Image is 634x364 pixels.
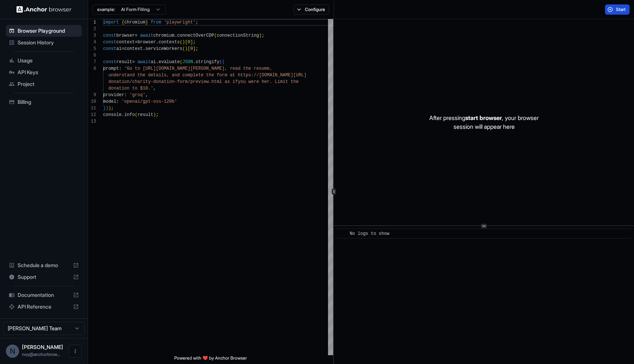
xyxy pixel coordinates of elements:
[88,39,96,45] div: 4
[238,79,299,84] span: you were her. Limit the
[116,33,135,38] span: browser
[88,118,96,125] div: 13
[88,65,96,72] div: 8
[140,33,153,38] span: await
[174,355,247,364] span: Powered with ❤️ by Anchor Browser
[88,26,96,32] div: 2
[18,27,79,34] span: Browser Playground
[121,20,124,25] span: {
[187,40,190,45] span: 0
[156,40,158,45] span: .
[193,46,196,51] span: ]
[174,33,177,38] span: .
[158,40,180,45] span: contexts
[196,46,198,51] span: ;
[88,112,96,118] div: 12
[103,112,121,117] span: console
[135,33,137,38] span: =
[180,40,182,45] span: (
[108,79,238,84] span: donation/charity-donation-form/preview.html as if
[259,33,262,38] span: )
[18,303,70,310] span: API Reference
[111,106,114,111] span: ;
[262,33,264,38] span: ;
[340,230,344,237] span: ​
[132,59,135,65] span: =
[6,301,82,313] div: API Reference
[156,112,158,117] span: ;
[187,46,190,51] span: [
[22,352,60,357] span: noy@anchorbrowser.io
[108,86,153,91] span: donation to $10.'
[108,106,111,111] span: )
[18,57,79,64] span: Usage
[135,40,137,45] span: =
[182,59,193,65] span: JSON
[429,113,539,131] p: After pressing , your browser session will appear here
[130,92,145,98] span: 'groq'
[103,40,116,45] span: const
[164,20,196,25] span: 'playwright'
[103,106,106,111] span: }
[153,33,175,38] span: chromium
[6,289,82,301] div: Documentation
[6,25,82,37] div: Browser Playground
[219,59,222,65] span: (
[6,37,82,48] div: Session History
[88,32,96,39] div: 3
[182,46,185,51] span: (
[190,46,193,51] span: 0
[108,73,240,78] span: understand the details, and complete the form at h
[138,59,151,65] span: await
[196,20,198,25] span: ;
[465,114,502,121] span: start browser
[193,59,196,65] span: .
[18,80,79,88] span: Project
[88,19,96,26] div: 1
[17,6,72,13] img: Anchor Logo
[222,59,225,65] span: {
[88,45,96,52] div: 5
[151,20,161,25] span: from
[143,46,145,51] span: .
[6,271,82,283] div: Support
[605,4,630,15] button: Start
[214,33,217,38] span: (
[182,40,185,45] span: )
[193,40,196,45] span: ;
[103,59,116,65] span: const
[177,33,214,38] span: connectOverCDP
[88,59,96,65] div: 7
[158,59,180,65] span: evaluate
[124,46,143,51] span: context
[97,7,115,12] span: example:
[18,273,70,281] span: Support
[153,86,156,91] span: ,
[135,112,137,117] span: (
[151,59,156,65] span: ai
[116,59,132,65] span: result
[350,231,389,236] span: No logs to show
[103,33,116,38] span: const
[22,344,63,350] span: Noy Meir
[6,345,19,358] div: N
[185,40,187,45] span: [
[121,99,177,104] span: 'openai/gpt-oss-120b'
[6,66,82,78] div: API Keys
[88,92,96,98] div: 9
[138,112,153,117] span: result
[116,40,135,45] span: context
[88,52,96,59] div: 6
[6,96,82,108] div: Billing
[185,46,187,51] span: )
[121,112,124,117] span: .
[124,92,127,98] span: :
[153,112,156,117] span: )
[88,105,96,112] div: 11
[103,99,116,104] span: model
[116,46,121,51] span: ai
[235,66,272,71] span: ad the resume,
[145,92,148,98] span: ,
[294,4,329,15] button: Configure
[196,59,219,65] span: stringify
